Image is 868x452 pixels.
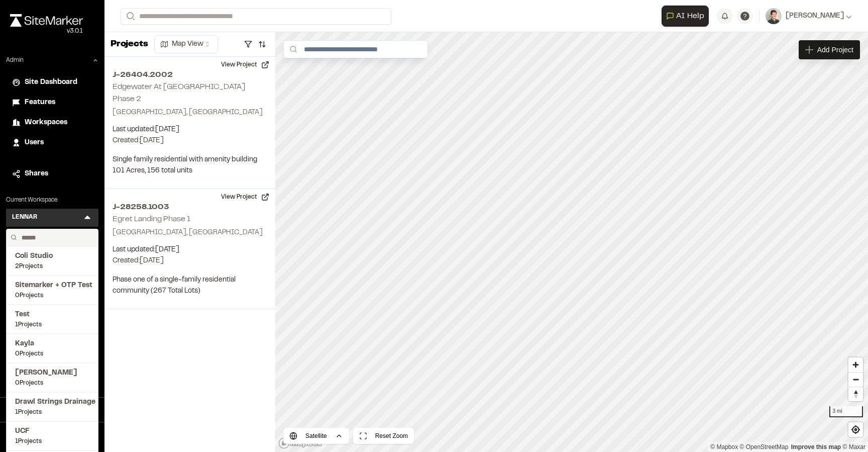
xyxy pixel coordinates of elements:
[113,107,267,118] p: [GEOGRAPHIC_DATA], [GEOGRAPHIC_DATA]
[12,77,92,88] a: Site Dashboard
[25,117,67,128] span: Workspaces
[15,309,89,329] a: Test1Projects
[113,255,267,266] p: Created: [DATE]
[15,251,89,271] a: Coli Studio2Projects
[15,397,89,417] a: Drawl Strings Drainage1Projects
[15,262,89,271] span: 2 Projects
[113,244,267,255] p: Last updated: [DATE]
[15,291,89,300] span: 0 Projects
[15,251,89,262] span: Coli Studio
[15,309,89,320] span: Test
[15,437,89,446] span: 1 Projects
[6,56,24,65] p: Admin
[10,14,83,27] img: rebrand.png
[113,154,267,176] p: Single family residential with amenity building 101 Acres, 156 total units
[12,137,92,148] a: Users
[786,11,844,22] span: [PERSON_NAME]
[766,8,782,24] img: User
[15,397,89,408] span: Drawl Strings Drainage
[353,428,414,444] button: Reset Zoom
[12,213,37,223] h3: LENNAR
[283,428,349,444] button: Satellite
[275,32,868,452] canvas: Map
[113,216,190,223] h2: Egret Landing Phase 1
[817,45,853,55] span: Add Project
[15,368,89,388] a: [PERSON_NAME]0Projects
[113,69,267,81] h2: J-26404.2002
[25,137,44,148] span: Users
[15,408,89,417] span: 1 Projects
[215,57,275,73] button: View Project
[848,387,863,401] button: Reset bearing to north
[662,6,713,27] div: Open AI Assistant
[6,196,98,205] p: Current Workspace
[15,379,89,388] span: 0 Projects
[12,168,92,179] a: Shares
[12,97,92,108] a: Features
[740,443,789,450] a: OpenStreetMap
[15,426,89,437] span: UCF
[15,320,89,329] span: 1 Projects
[676,10,704,22] span: AI Help
[15,426,89,446] a: UCF1Projects
[113,227,267,238] p: [GEOGRAPHIC_DATA], [GEOGRAPHIC_DATA]
[215,189,275,205] button: View Project
[662,6,709,27] button: Open AI Assistant
[12,117,92,128] a: Workspaces
[848,357,863,372] button: Zoom in
[15,280,89,291] span: Sitemarker + OTP Test
[121,8,139,25] button: Search
[10,27,83,36] div: Oh geez...please don't...
[25,97,55,108] span: Features
[848,422,863,437] button: Find my location
[848,372,863,387] button: Zoom out
[15,338,89,349] span: Kayla
[25,77,77,88] span: Site Dashboard
[15,338,89,358] a: Kayla0Projects
[766,8,852,24] button: [PERSON_NAME]
[113,124,267,135] p: Last updated: [DATE]
[113,135,267,146] p: Created: [DATE]
[848,373,863,387] span: Zoom out
[15,349,89,358] span: 0 Projects
[25,168,48,179] span: Shares
[829,406,863,417] div: 3 mi
[15,368,89,379] span: [PERSON_NAME]
[278,437,322,449] a: Mapbox logo
[15,280,89,300] a: Sitemarker + OTP Test0Projects
[113,275,267,297] p: Phase one of a single-family residential community (267 Total Lots)
[842,443,865,450] a: Maxar
[710,443,738,450] a: Mapbox
[113,83,245,103] h2: Edgewater At [GEOGRAPHIC_DATA] Phase 2
[791,443,841,450] a: Map feedback
[111,38,148,51] p: Projects
[113,201,267,213] h2: J-28258.1003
